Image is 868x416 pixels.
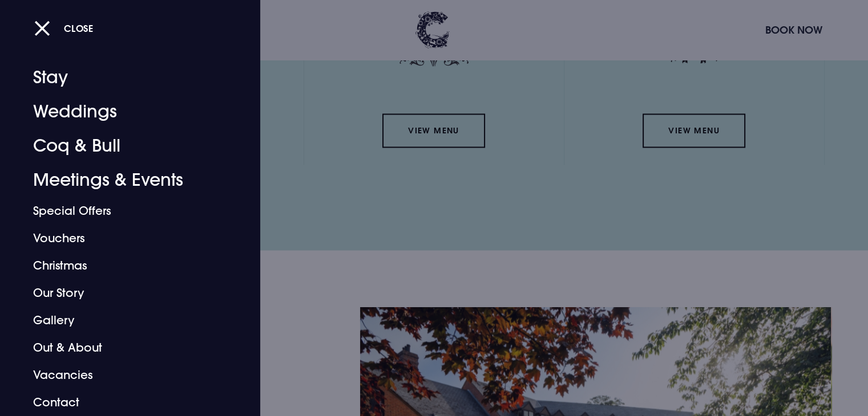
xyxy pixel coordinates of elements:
a: Contact [33,389,213,416]
a: Vacancies [33,361,213,389]
a: Weddings [33,95,213,129]
a: Vouchers [33,225,213,252]
button: Close [34,17,94,40]
a: Stay [33,60,213,95]
span: Close [64,22,94,34]
a: Out & About [33,334,213,361]
a: Special Offers [33,197,213,225]
a: Our Story [33,279,213,307]
a: Meetings & Events [33,163,213,197]
a: Coq & Bull [33,129,213,163]
a: Christmas [33,252,213,279]
a: Gallery [33,307,213,334]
